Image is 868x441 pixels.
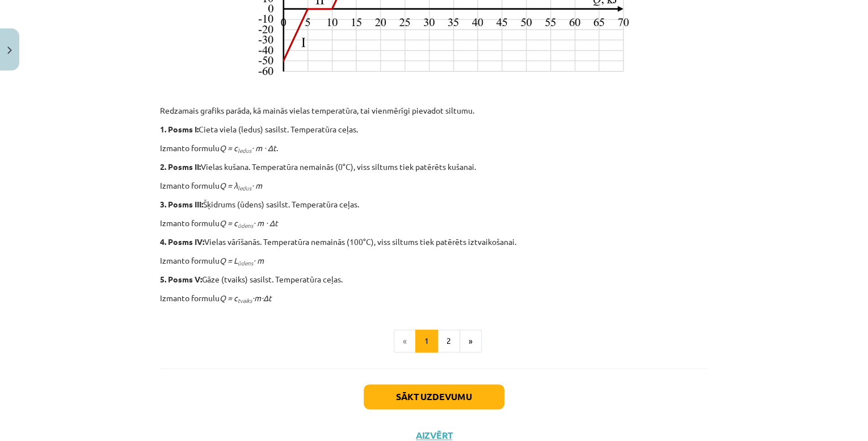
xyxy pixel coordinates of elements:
em: Q = λ ⋅ m [220,180,262,190]
button: » [460,330,482,352]
em: Q = c ⋅ m ⋅ ∆t [220,143,276,153]
em: Q = c ⋅m⋅∆t [220,293,272,303]
p: Gāze (tvaiks) sasilst. Temperatūra ceļas. [160,273,708,285]
button: Aizvērt [412,430,456,441]
strong: 5. Posms V: [160,274,202,284]
strong: 3. Posms III: [160,199,203,209]
strong: 2. Posms II: [160,161,201,172]
p: Izmanto formulu . [160,142,708,154]
button: Sākt uzdevumu [364,384,504,409]
p: Izmanto formulu [160,180,708,192]
em: Q = L ⋅ m [220,255,264,265]
sub: ūdens [238,221,253,230]
strong: 1. Posms I: [160,124,199,134]
button: 1 [415,330,438,352]
strong: 4. Posms IV: [160,236,204,247]
button: 2 [437,330,460,352]
p: Vielas kušana. Temperatūra nemainās (0°C), viss siltums tiek patērēts kušanai. [160,161,708,173]
p: Izmanto formulu [160,217,708,229]
nav: Page navigation example [160,330,708,352]
p: Izmanto formulu [160,292,708,304]
sub: tvaiks [238,296,252,305]
p: Cieta viela (ledus) sasilst. Temperatūra ceļas. [160,123,708,135]
sub: ledus [238,184,251,192]
sub: ledus [238,146,251,155]
sub: ūdens [238,259,253,267]
p: Šķidrums (ūdens) sasilst. Temperatūra ceļas. [160,198,708,210]
p: Vielas vārīšanās. Temperatūra nemainās (100°C), viss siltums tiek patērēts iztvaikošanai. [160,236,708,248]
p: Izmanto formulu [160,255,708,267]
p: Redzamais grafiks parāda, kā mainās vielas temperatūra, tai vienmērīgi pievadot siltumu. [160,105,708,117]
img: icon-close-lesson-0947bae3869378f0d4975bcd49f059093ad1ed9edebbc8119c70593378902aed.svg [7,47,12,54]
em: Q = c ⋅ m ⋅ ∆t [220,218,278,228]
